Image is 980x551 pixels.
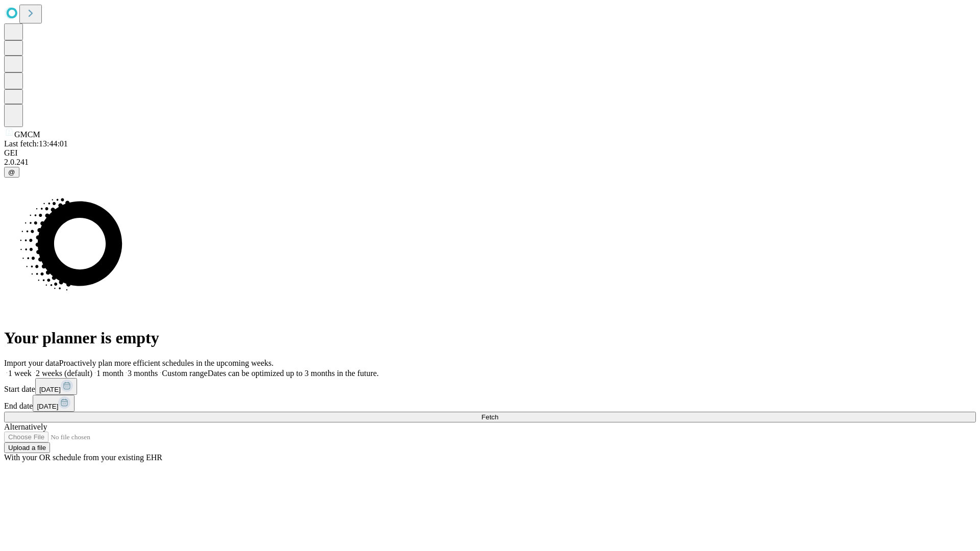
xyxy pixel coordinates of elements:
[96,369,124,378] span: 1 month
[208,369,379,378] span: Dates can be optimized up to 3 months in the future.
[59,359,274,367] span: Proactively plan more efficient schedules in the upcoming weeks.
[4,378,976,395] div: Start date
[128,369,158,378] span: 3 months
[33,395,75,412] button: [DATE]
[4,139,68,148] span: Last fetch: 13:44:01
[4,453,162,462] span: With your OR schedule from your existing EHR
[8,168,15,176] span: @
[162,369,207,378] span: Custom range
[14,130,40,139] span: GMCM
[4,158,976,167] div: 2.0.241
[4,422,47,431] span: Alternatively
[4,359,59,367] span: Import your data
[481,413,498,421] span: Fetch
[4,148,976,158] div: GEI
[39,386,61,393] span: [DATE]
[4,442,50,453] button: Upload a file
[4,395,976,412] div: End date
[35,378,77,395] button: [DATE]
[4,167,19,178] button: @
[37,403,58,410] span: [DATE]
[4,329,976,347] h1: Your planner is empty
[4,412,976,422] button: Fetch
[36,369,92,378] span: 2 weeks (default)
[8,369,32,378] span: 1 week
